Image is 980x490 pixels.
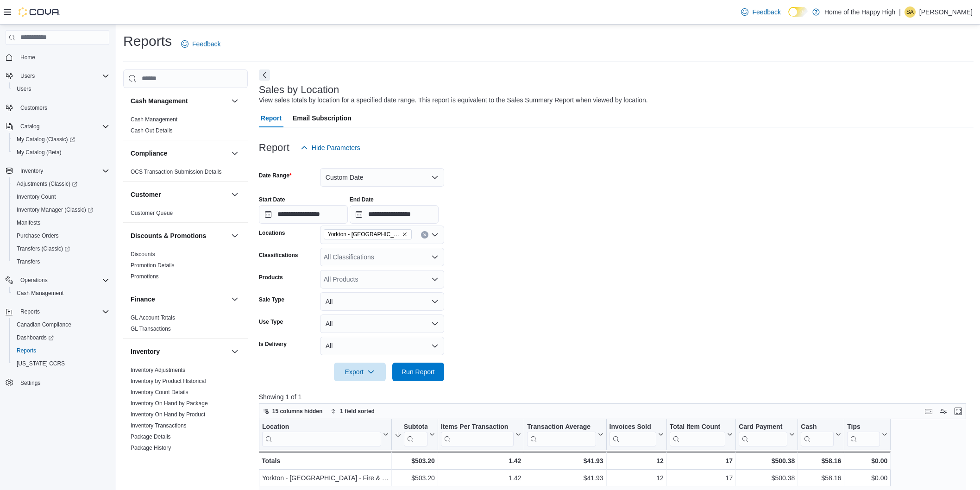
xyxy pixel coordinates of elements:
span: Users [17,70,109,82]
span: Users [20,72,35,80]
button: Users [17,70,38,82]
label: Classifications [259,251,298,259]
button: Operations [17,275,51,286]
a: Transfers (Classic) [9,242,113,255]
span: GL Account Totals [131,314,175,321]
button: Users [9,82,113,95]
button: Discounts & Promotions [131,231,227,240]
h3: Inventory [131,347,160,356]
a: Inventory On Hand by Package [131,400,208,407]
a: Feedback [177,35,224,53]
a: My Catalog (Classic) [13,134,79,145]
span: Inventory Count [17,193,56,201]
button: Finance [131,295,227,304]
label: Sale Type [259,296,284,303]
a: Inventory Manager (Classic) [9,203,113,216]
button: All [320,314,444,333]
h3: Sales by Location [259,84,339,95]
button: Open list of options [431,231,439,239]
span: Canadian Compliance [13,319,109,330]
span: [US_STATE] CCRS [17,360,65,367]
button: Transaction Average [527,422,603,446]
button: Reports [9,344,113,357]
button: Finance [229,294,240,305]
button: Inventory [17,165,47,176]
span: Package Details [131,433,171,440]
span: Catalog [20,123,39,130]
div: Compliance [123,166,248,181]
a: GL Transactions [131,326,171,332]
button: Keyboard shortcuts [923,406,934,417]
button: Reports [2,305,113,318]
button: 15 columns hidden [259,406,327,417]
button: Operations [2,274,113,287]
button: Remove Yorkton - York Station - Fire & Flower from selection in this group [402,232,408,237]
a: My Catalog (Classic) [9,133,113,146]
button: Export [334,363,386,381]
button: Discounts & Promotions [229,230,240,241]
span: Run Report [402,367,435,377]
label: Date Range [259,172,292,179]
span: Inventory [17,165,109,176]
span: My Catalog (Beta) [17,149,62,156]
div: Total Item Count [670,422,725,446]
div: Total Item Count [670,422,725,431]
h3: Cash Management [131,96,188,106]
span: Operations [20,276,48,284]
div: $41.93 [527,455,603,466]
button: Cash Management [9,287,113,300]
button: Tips [847,422,887,446]
button: Invoices Sold [609,422,663,446]
div: Cash [801,422,834,446]
a: Home [17,52,39,63]
h3: Report [259,142,289,153]
a: GL Account Totals [131,314,175,321]
p: | [899,6,901,18]
div: Finance [123,312,248,338]
div: $500.38 [739,472,795,484]
span: Cash Management [13,288,109,299]
button: Customer [131,190,227,199]
span: OCS Transaction Submission Details [131,168,222,176]
div: Location [262,422,381,446]
span: Inventory Adjustments [131,366,185,374]
span: Users [17,85,31,93]
input: Press the down key to open a popover containing a calendar. [259,205,348,224]
span: Adjustments (Classic) [13,178,109,189]
a: Cash Management [131,116,177,123]
span: Transfers [13,256,109,267]
a: Canadian Compliance [13,319,75,330]
p: Showing 1 of 1 [259,392,974,402]
button: [US_STATE] CCRS [9,357,113,370]
div: Transaction Average [527,422,596,431]
button: Custom Date [320,168,444,187]
button: Canadian Compliance [9,318,113,331]
span: Dashboards [13,332,109,343]
span: Inventory Transactions [131,422,187,429]
div: Customer [123,207,248,222]
p: Home of the Happy High [824,6,895,18]
span: Purchase Orders [13,230,109,241]
div: 12 [609,455,663,466]
label: Products [259,274,283,281]
span: Transfers (Classic) [13,243,109,254]
a: Cash Management [13,288,67,299]
button: All [320,292,444,311]
span: Email Subscription [293,109,352,127]
span: Inventory [20,167,43,175]
span: Washington CCRS [13,358,109,369]
span: Inventory Count Details [131,389,188,396]
a: Purchase Orders [13,230,63,241]
button: Customer [229,189,240,200]
a: Feedback [737,3,784,21]
label: Use Type [259,318,283,326]
span: Home [17,51,109,63]
div: Subtotal [404,422,427,446]
span: Customers [20,104,47,112]
span: Users [13,83,109,94]
div: Tips [847,422,880,431]
div: Subtotal [404,422,427,431]
span: Inventory On Hand by Package [131,400,208,407]
div: 17 [670,472,733,484]
span: Reports [17,347,36,354]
